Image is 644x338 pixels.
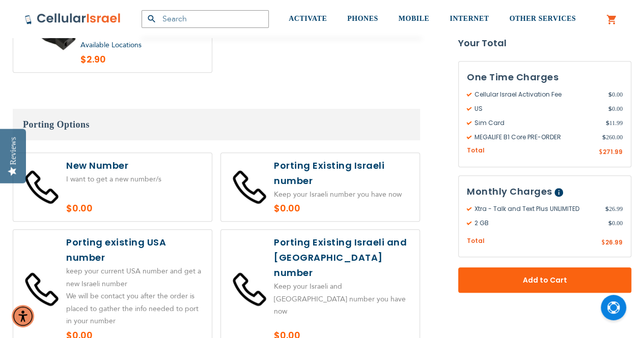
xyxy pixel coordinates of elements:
[605,204,623,213] span: 26.99
[467,219,608,228] span: 2 GB
[554,188,563,197] span: Help
[602,133,606,142] span: $
[509,15,576,22] span: OTHER SERVICES
[608,219,612,228] span: $
[142,10,269,28] input: Search
[601,238,605,248] span: $
[12,305,34,327] div: Accessibility Menu
[603,147,623,156] span: 271.99
[458,36,631,51] strong: Your Total
[80,40,142,50] a: Available Locations
[605,204,609,213] span: $
[605,118,623,128] span: 11.99
[23,119,90,130] span: Porting Options
[608,104,623,113] span: 0.00
[399,15,430,22] span: MOBILE
[24,13,121,25] img: Cellular Israel Logo
[289,15,327,22] span: ACTIVATE
[458,267,631,293] button: Add to Cart
[467,204,605,213] span: Xtra - Talk and Text Plus UNLIMITED
[605,238,623,247] span: 26.99
[467,146,485,156] span: Total
[602,133,623,142] span: 260.00
[450,15,489,22] span: INTERNET
[467,185,552,198] span: Monthly Charges
[492,275,598,286] span: Add to Cart
[608,90,612,99] span: $
[467,236,485,246] span: Total
[467,133,602,142] span: MEGALIFE B1 Core PRE-ORDER
[467,90,608,99] span: Cellular Israel Activation Fee
[605,118,609,128] span: $
[608,219,623,228] span: 0.00
[467,70,623,85] h3: One Time Charges
[467,118,605,128] span: Sim Card
[347,15,378,22] span: PHONES
[608,104,612,113] span: $
[9,137,18,165] div: Reviews
[608,90,623,99] span: 0.00
[467,104,608,113] span: US
[599,148,603,157] span: $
